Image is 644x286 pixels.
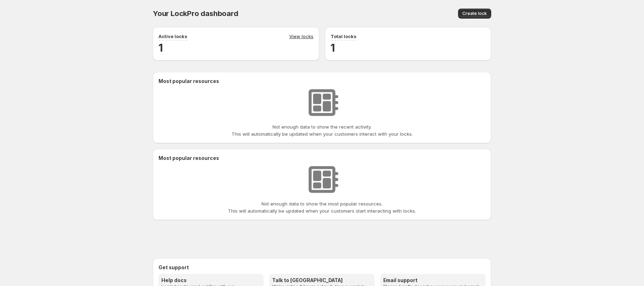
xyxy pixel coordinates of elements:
h3: Talk to [GEOGRAPHIC_DATA] [272,277,372,284]
img: No resources found [304,162,340,197]
h2: Most popular resources [159,78,485,85]
h3: Help docs [161,277,261,284]
img: No resources found [304,85,340,120]
h2: Most popular resources [159,155,485,162]
button: Create lock [458,9,491,19]
h2: Get support [159,264,485,271]
h2: 1 [331,41,485,55]
a: View locks [289,33,313,41]
span: Your LockPro dashboard [153,9,238,18]
p: Not enough data to show the recent activity. This will automatically be updated when your custome... [232,123,413,137]
h3: Email support [383,277,483,284]
p: Not enough data to show the most popular resources. This will automatically be updated when your ... [228,200,416,214]
h2: 1 [159,41,313,55]
p: Active locks [159,33,187,40]
p: Total locks [331,33,357,40]
span: Create lock [462,11,487,16]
